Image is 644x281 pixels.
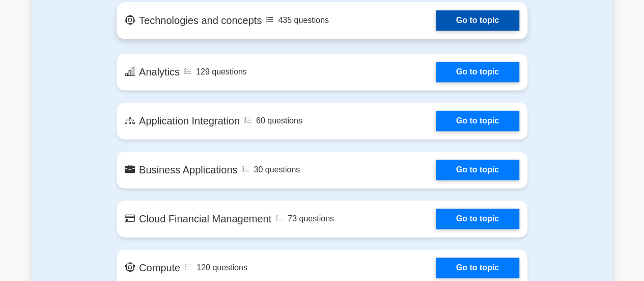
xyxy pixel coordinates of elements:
[436,111,519,131] a: Go to topic
[436,258,519,278] a: Go to topic
[436,209,519,229] a: Go to topic
[436,160,519,180] a: Go to topic
[436,10,519,31] a: Go to topic
[436,62,519,82] a: Go to topic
